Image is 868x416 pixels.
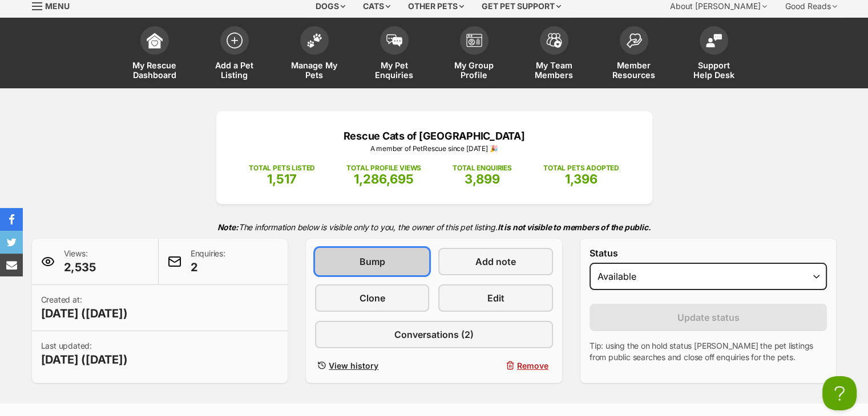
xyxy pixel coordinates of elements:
strong: Note: [217,222,239,232]
a: My Group Profile [434,21,514,88]
p: Rescue Cats of [GEOGRAPHIC_DATA] [233,128,635,144]
span: [DATE] ([DATE]) [41,305,128,321]
span: Conversations (2) [394,328,474,341]
strong: It is not visible to members of the public. [498,222,651,232]
p: The information below is visible only to you, the owner of this pet listing. [32,215,837,239]
p: TOTAL PROFILE VIEWS [346,163,421,173]
span: [DATE] ([DATE]) [41,352,128,368]
a: My Rescue Dashboard [115,21,195,88]
a: Support Help Desk [674,21,754,88]
a: Add a Pet Listing [195,21,274,88]
p: Tip: using the on hold status [PERSON_NAME] the pet listings from public searches and close off e... [590,340,827,363]
span: My Rescue Dashboard [129,60,180,80]
button: Remove [438,357,552,374]
p: TOTAL PETS LISTED [249,163,315,173]
span: 2 [191,259,225,275]
a: Manage My Pets [274,21,354,88]
p: Enquiries: [191,248,225,275]
span: My Group Profile [449,60,500,80]
a: Bump [315,248,429,275]
span: 1,396 [565,172,597,186]
img: add-pet-listing-icon-0afa8454b4691262ce3f59096e99ab1cd57d4a30225e0717b998d2c9b9846f56.svg [227,32,243,48]
span: View history [329,360,378,372]
span: 1,286,695 [354,172,414,186]
a: My Team Members [514,21,594,88]
button: Update status [590,304,827,331]
a: Conversations (2) [315,321,553,348]
span: 2,535 [64,259,96,275]
p: Created at: [41,294,128,321]
p: TOTAL PETS ADOPTED [543,163,619,173]
a: My Pet Enquiries [354,21,434,88]
img: manage-my-pets-icon-02211641906a0b7f246fdf0571729dbe1e7629f14944591b6c1af311fb30b64b.svg [306,33,322,48]
span: Menu [45,1,70,11]
iframe: Help Scout Beacon - Open [822,376,857,410]
span: 3,899 [465,172,500,186]
span: 1,517 [267,172,297,186]
span: Bump [360,255,385,268]
span: My Pet Enquiries [369,60,420,80]
span: Update status [677,311,740,324]
a: Add note [438,248,552,275]
p: A member of PetRescue since [DATE] 🎉 [233,144,635,154]
span: Add a Pet Listing [209,60,260,80]
a: View history [315,357,429,374]
a: Clone [315,284,429,312]
img: pet-enquiries-icon-7e3ad2cf08bfb03b45e93fb7055b45f3efa6380592205ae92323e6603595dc1f.svg [386,34,402,47]
a: Member Resources [594,21,674,88]
img: member-resources-icon-8e73f808a243e03378d46382f2149f9095a855e16c252ad45f914b54edf8863c.svg [626,33,642,48]
a: Edit [438,284,552,312]
img: help-desk-icon-fdf02630f3aa405de69fd3d07c3f3aa587a6932b1a1747fa1d2bba05be0121f9.svg [706,34,722,47]
p: TOTAL ENQUIRIES [453,163,511,173]
img: team-members-icon-5396bd8760b3fe7c0b43da4ab00e1e3bb1a5d9ba89233759b79545d2d3fc5d0d.svg [546,33,562,48]
p: Views: [64,248,96,275]
span: Manage My Pets [289,60,340,80]
img: dashboard-icon-eb2f2d2d3e046f16d808141f083e7271f6b2e854fb5c12c21221c1fb7104beca.svg [147,32,163,48]
span: My Team Members [528,60,580,80]
img: group-profile-icon-3fa3cf56718a62981997c0bc7e787c4b2cf8bcc04b72c1350f741eb67cf2f40e.svg [466,34,482,47]
span: Edit [487,291,504,305]
span: Add note [475,255,516,268]
span: Support Help Desk [688,60,740,80]
label: Status [590,248,827,258]
span: Member Resources [608,60,660,80]
p: Last updated: [41,340,128,368]
span: Remove [517,360,548,372]
span: Clone [360,291,385,305]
